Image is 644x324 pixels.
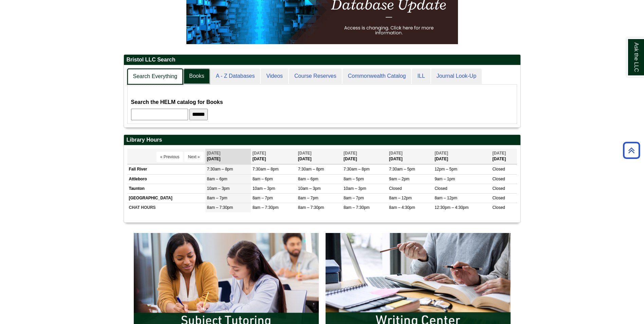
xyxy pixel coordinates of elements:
span: 8am – 6pm [253,177,273,181]
span: 10am – 3pm [253,186,275,191]
span: 8am – 7pm [253,196,273,200]
span: 8am – 12pm [389,196,412,200]
a: ILL [412,69,430,84]
span: 12pm – 5pm [435,167,457,172]
span: 8am – 12pm [435,196,457,200]
div: Books [131,88,513,120]
span: 7:30am – 5pm [389,167,415,172]
h2: Library Hours [124,135,520,145]
span: 8am – 7pm [344,196,364,200]
td: CHAT HOURS [127,203,205,212]
span: Closed [389,186,402,191]
span: 10am – 3pm [207,186,230,191]
th: [DATE] [296,149,342,164]
span: 7:30am – 8pm [344,167,370,172]
a: Commonwealth Catalog [343,69,411,84]
span: 8am – 7:30pm [344,205,370,210]
span: [DATE] [492,151,506,156]
h2: Bristol LLC Search [124,55,520,65]
span: 9am – 1pm [435,177,455,181]
td: [GEOGRAPHIC_DATA] [127,193,205,203]
th: [DATE] [342,149,387,164]
span: 10am – 3pm [298,186,321,191]
span: 8am – 7:30pm [298,205,324,210]
span: [DATE] [207,151,221,156]
a: Search Everything [127,69,183,85]
th: [DATE] [387,149,433,164]
th: [DATE] [433,149,491,164]
span: [DATE] [344,151,357,156]
span: [DATE] [298,151,312,156]
button: « Previous [157,152,183,162]
span: 8am – 4:30pm [389,205,415,210]
td: Fall River [127,165,205,174]
th: [DATE] [251,149,296,164]
span: 8am – 7:30pm [253,205,279,210]
th: [DATE] [205,149,251,164]
span: Closed [492,177,505,181]
span: 7:30am – 8pm [298,167,324,172]
th: [DATE] [491,149,517,164]
span: Closed [435,186,447,191]
span: 7:30am – 8pm [253,167,279,172]
span: 8am – 7pm [207,196,227,200]
a: Books [184,69,209,84]
a: Journal Look-Up [431,69,482,84]
td: Attleboro [127,174,205,184]
span: Closed [492,205,505,210]
span: [DATE] [435,151,448,156]
span: 8am – 7pm [298,196,318,200]
span: Closed [492,196,505,200]
span: 8am – 5pm [344,177,364,181]
td: Taunton [127,184,205,193]
span: 8am – 7:30pm [207,205,233,210]
span: 8am – 6pm [207,177,227,181]
label: Search the HELM catalog for Books [131,97,223,107]
button: Next » [184,152,204,162]
span: [DATE] [389,151,403,156]
span: 7:30am – 8pm [207,167,233,172]
span: 8am – 6pm [298,177,318,181]
a: A - Z Databases [210,69,260,84]
span: 10am – 3pm [344,186,366,191]
a: Course Reserves [289,69,342,84]
a: Back to Top [621,146,642,155]
span: Closed [492,167,505,172]
span: 12:30pm – 4:30pm [435,205,468,210]
span: Closed [492,186,505,191]
span: [DATE] [253,151,266,156]
a: Videos [261,69,288,84]
span: 9am – 2pm [389,177,409,181]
